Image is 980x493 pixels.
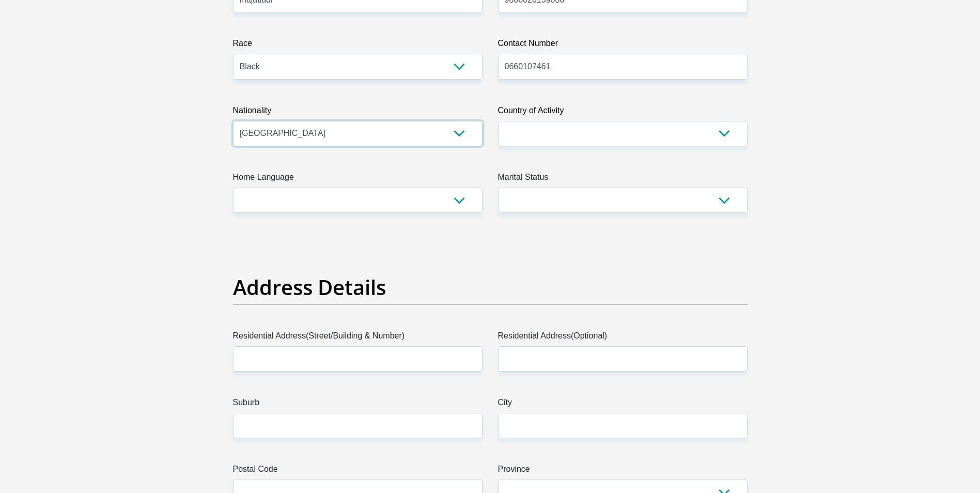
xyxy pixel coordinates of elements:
[233,275,748,300] h2: Address Details
[233,104,483,121] label: Nationality
[233,396,483,413] label: Suburb
[498,54,748,79] input: Contact Number
[498,413,748,438] input: City
[498,171,748,188] label: Marital Status
[498,37,748,54] label: Contact Number
[498,346,748,372] input: Address line 2 (Optional)
[233,346,483,372] input: Valid residential address
[498,104,748,121] label: Country of Activity
[233,463,483,480] label: Postal Code
[233,171,483,188] label: Home Language
[233,330,483,346] label: Residential Address(Street/Building & Number)
[498,396,748,413] label: City
[498,463,748,480] label: Province
[498,330,748,346] label: Residential Address(Optional)
[233,413,483,438] input: Suburb
[233,37,483,54] label: Race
